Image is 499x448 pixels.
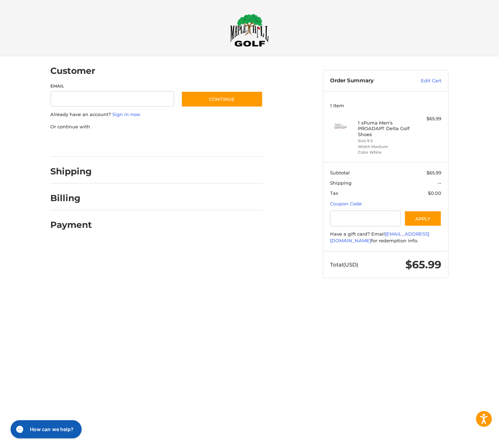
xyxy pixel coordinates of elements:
[330,211,401,226] input: Gift Certificate or Coupon Code
[108,137,161,150] iframe: PayPal-paylater
[330,261,358,268] span: Total (USD)
[428,190,441,196] span: $0.00
[51,193,92,204] h2: Billing
[358,144,412,150] li: Width Medium
[48,137,101,150] iframe: PayPal-paypal
[358,138,412,144] li: Size 9.5
[413,115,441,122] div: $65.99
[51,83,175,89] label: Email
[427,170,441,175] span: $65.99
[51,219,92,230] h2: Payment
[358,120,412,137] h4: 1 x Puma Men's PROADAPT Delta Golf Shoes
[168,137,220,150] iframe: PayPal-venmo
[330,77,406,84] h3: Order Summary
[330,190,338,196] span: Tax
[406,77,441,84] a: Edit Cart
[330,231,441,244] div: Have a gift card? Email for redemption info.
[181,91,263,107] button: Continue
[51,123,263,130] p: Or continue with
[113,111,141,117] a: Sign in now
[358,149,412,155] li: Color White
[438,180,441,186] span: --
[51,111,263,118] p: Already have an account?
[330,103,441,108] h3: 1 Item
[51,166,92,177] h2: Shipping
[404,211,442,226] button: Apply
[330,170,350,175] span: Subtotal
[330,180,352,186] span: Shipping
[51,65,96,76] h2: Customer
[7,418,83,441] iframe: Gorgias live chat messenger
[405,258,441,271] span: $65.99
[330,201,362,206] a: Coupon Code
[230,14,269,47] img: Maple Hill Golf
